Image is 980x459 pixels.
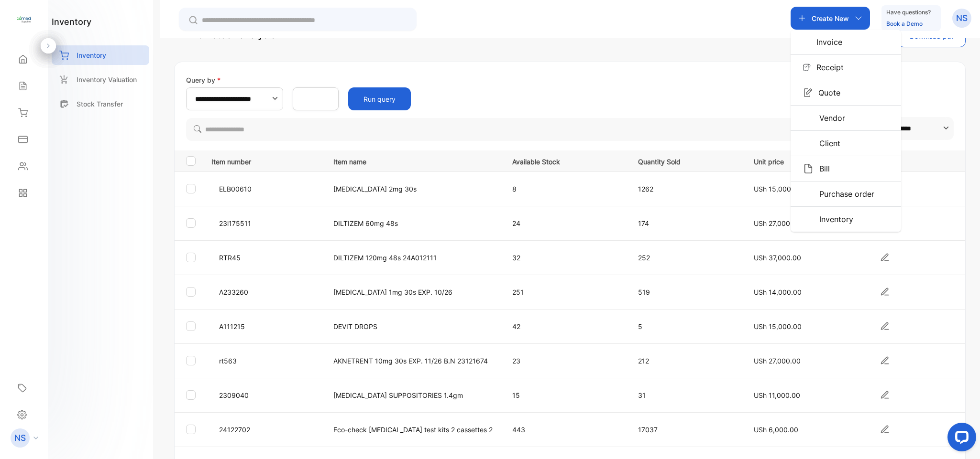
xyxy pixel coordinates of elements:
[803,88,813,97] img: Icon
[52,15,91,28] h1: inventory
[186,76,220,84] label: Query by
[754,185,802,193] span: USh 15,000.00
[638,425,734,435] p: 17037
[77,99,123,109] p: Stock Transfer
[803,163,814,174] img: Icon
[348,87,411,110] button: Run query
[754,391,800,399] span: USh 11,000.00
[814,163,830,174] p: Bill
[811,36,842,48] p: Invoice
[754,219,801,227] span: USh 27,000.00
[512,287,618,297] p: 251
[886,20,923,27] a: Book a Demo
[52,45,149,65] a: Inventory
[754,322,802,331] span: USh 15,000.00
[956,12,968,24] p: NS
[812,13,849,23] p: Create New
[754,254,801,262] span: USh 37,000.00
[754,288,802,296] span: USh 14,000.00
[638,253,734,263] p: 252
[814,112,845,124] p: Vendor
[219,253,314,263] p: RTR45
[638,321,734,331] p: 5
[512,425,618,435] p: 443
[219,184,314,194] p: ELB00610
[638,390,734,400] p: 31
[803,64,811,71] img: Icon
[638,184,734,194] p: 1262
[803,37,811,47] img: Icon
[814,188,874,200] p: Purchase order
[638,155,734,167] p: Quantity Sold
[219,218,314,228] p: 23l175511
[219,321,314,331] p: A111215
[803,214,814,224] img: Icon
[333,425,493,435] p: Eco-check [MEDICAL_DATA] test kits 2 cassettes 2
[219,425,314,435] p: 24122702
[952,7,971,30] button: NS
[52,94,149,114] a: Stock Transfer
[333,155,493,167] p: Item name
[219,356,314,366] p: rt563
[638,218,734,228] p: 174
[754,357,801,365] span: USh 27,000.00
[77,75,137,85] p: Inventory Valuation
[754,155,868,167] p: Unit price
[333,356,493,366] p: AKNETRENT 10mg 30s EXP. 11/26 B.N 23121674
[333,287,493,297] p: [MEDICAL_DATA] 1mg 30s EXP. 10/26
[803,138,814,149] img: Icon
[77,50,106,60] p: Inventory
[814,138,840,149] p: Client
[638,356,734,366] p: 212
[512,390,618,400] p: 15
[333,253,493,263] p: DILTIZEM 120mg 48s 24A012111
[512,253,618,263] p: 32
[638,287,734,297] p: 519
[811,62,844,73] p: Receipt
[333,184,493,194] p: [MEDICAL_DATA] 2mg 30s
[754,426,798,434] span: USh 6,000.00
[803,189,814,199] img: Icon
[14,432,26,444] p: NS
[512,218,618,228] p: 24
[52,70,149,89] a: Inventory Valuation
[333,218,493,228] p: DILTIZEM 60mg 48s
[886,8,931,17] p: Have questions?
[940,419,980,459] iframe: LiveChat chat widget
[512,356,618,366] p: 23
[791,7,870,30] button: Create NewIconInvoiceIconReceiptIconQuoteIconVendorIconClientIconBillIconPurchase orderIconInventory
[211,155,321,167] p: Item number
[848,117,954,140] button: Sort by
[219,390,314,400] p: 2309040
[813,87,840,98] p: Quote
[803,113,814,123] img: Icon
[512,321,618,331] p: 42
[219,287,314,297] p: A233260
[17,12,31,27] img: logo
[333,390,493,400] p: [MEDICAL_DATA] SUPPOSITORIES 1.4gm
[512,155,618,167] p: Available Stock
[814,213,853,225] p: Inventory
[333,321,493,331] p: DEVIT DROPS
[512,184,618,194] p: 8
